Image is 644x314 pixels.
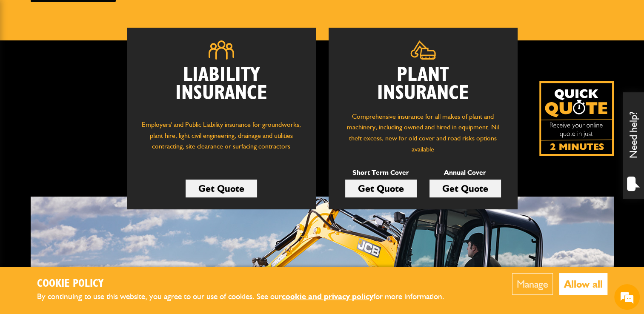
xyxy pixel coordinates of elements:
[11,104,155,123] input: Enter your email address
[11,79,155,97] input: Enter your last name
[37,277,458,291] h2: Cookie Policy
[623,92,644,199] div: Need help?
[11,129,155,148] input: Enter your phone number
[140,66,303,111] h2: Liability Insurance
[512,273,553,295] button: Manage
[345,167,417,178] p: Short Term Cover
[539,81,614,156] img: Quick Quote
[116,247,155,258] em: Start Chat
[11,154,155,240] textarea: Type your message and hit 'Enter'
[37,290,458,303] p: By continuing to use this website, you agree to our use of cookies. See our for more information.
[559,273,607,295] button: Allow all
[44,48,143,59] div: Chat with us now
[341,66,505,103] h2: Plant Insurance
[429,180,501,197] a: Get Quote
[140,4,160,25] div: Minimize live chat window
[345,180,417,197] a: Get Quote
[429,167,501,178] p: Annual Cover
[539,81,614,156] a: Get your insurance quote isn just 2-minutes
[186,180,257,197] a: Get Quote
[341,111,505,154] p: Comprehensive insurance for all makes of plant and machinery, including owned and hired in equipm...
[140,119,303,160] p: Employers' and Public Liability insurance for groundworks, plant hire, light civil engineering, d...
[282,291,373,301] a: cookie and privacy policy
[14,47,36,59] img: d_20077148190_company_1631870298795_20077148190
